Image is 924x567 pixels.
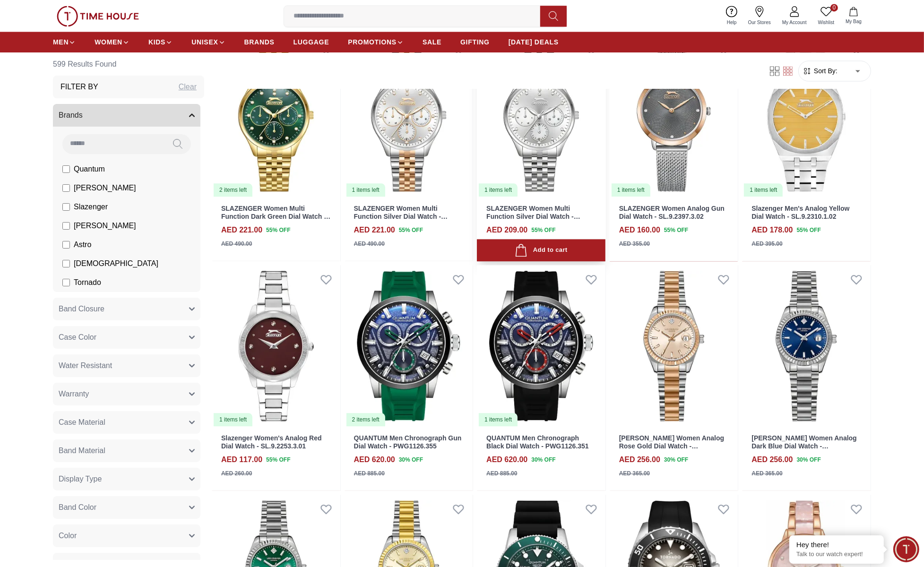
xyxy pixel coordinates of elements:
[345,35,473,198] img: SLAZENGER Women Multi Function Silver Dial Watch - SL.9.2404.4.02
[610,35,738,198] a: SLAZENGER Women Analog Gun Dial Watch - SL.9.2397.3.021 items left
[221,434,322,450] a: Slazenger Women's Analog Red Dial Watch - SL.9.2253.3.01
[294,37,329,47] span: LUGGAGE
[751,454,793,465] h4: AED 256.00
[62,260,70,267] input: [DEMOGRAPHIC_DATA]
[477,265,605,427] img: QUANTUM Men Chronograph Black Dial Watch - PWG1126.351
[53,298,200,320] button: Band Closure
[893,536,919,562] div: Chat Widget
[62,203,70,211] input: Slazenger
[59,445,105,456] span: Band Material
[74,201,108,213] span: Slazenger
[619,224,660,236] h4: AED 160.00
[345,35,473,198] a: SLAZENGER Women Multi Function Silver Dial Watch - SL.9.2404.4.021 items left
[751,240,782,248] div: AED 395.00
[62,279,70,286] input: Tornado
[840,5,867,27] button: My Bag
[345,265,473,427] a: QUANTUM Men Chronograph Gun Dial Watch - PWG1126.3552 items left
[148,37,165,47] span: KIDS
[751,205,849,220] a: Slazenger Men's Analog Yellow Dial Watch - SL.9.2310.1.02
[619,434,724,458] a: [PERSON_NAME] Women Analog Rose Gold Dial Watch - LC08126.510
[751,434,856,458] a: [PERSON_NAME] Women Analog Dark Blue Dial Watch - LC08126.390
[53,383,200,405] button: Warranty
[531,455,555,464] span: 30 % OFF
[423,37,441,47] span: SALE
[479,413,518,426] div: 1 items left
[59,360,112,371] span: Water Resistant
[619,205,725,220] a: SLAZENGER Women Analog Gun Dial Watch - SL.9.2397.3.02
[610,265,738,427] img: LEE COOPER Women Analog Rose Gold Dial Watch - LC08126.510
[74,239,91,250] span: Astro
[509,34,559,51] a: [DATE] DEALS
[74,182,136,194] span: [PERSON_NAME]
[214,183,252,197] div: 2 items left
[830,4,838,11] span: 0
[59,417,105,428] span: Case Material
[53,104,200,127] button: Brands
[294,34,329,51] a: LUGGAGE
[53,37,69,47] span: MEN
[95,34,130,51] a: WOMEN
[460,37,490,47] span: GIFTING
[797,226,821,234] span: 55 % OFF
[796,540,877,550] div: Hey there!
[803,66,838,76] button: Sort By:
[531,226,555,234] span: 55 % OFF
[346,183,385,197] div: 1 items left
[59,110,83,121] span: Brands
[610,35,738,198] img: SLAZENGER Women Analog Gun Dial Watch - SL.9.2397.3.02
[214,413,252,426] div: 1 items left
[812,4,840,28] a: 0Wishlist
[191,37,218,47] span: UNISEX
[221,240,252,248] div: AED 490.00
[191,34,225,51] a: UNISEX
[354,434,462,450] a: QUANTUM Men Chronograph Gun Dial Watch - PWG1126.355
[619,454,660,465] h4: AED 256.00
[486,454,527,465] h4: AED 620.00
[62,165,70,173] input: Quantum
[486,224,527,236] h4: AED 209.00
[74,277,101,288] span: Tornado
[95,37,122,47] span: WOMEN
[212,35,340,198] a: SLAZENGER Women Multi Function Dark Green Dial Watch - SL.9.2404.4.042 items left
[212,265,340,427] a: Slazenger Women's Analog Red Dial Watch - SL.9.2253.3.011 items left
[266,455,290,464] span: 55 % OFF
[59,530,77,541] span: Color
[619,240,650,248] div: AED 355.00
[59,332,96,343] span: Case Color
[53,53,204,76] h6: 599 Results Found
[778,19,811,26] span: My Account
[354,224,395,236] h4: AED 221.00
[148,34,173,51] a: KIDS
[244,37,275,47] span: BRANDS
[486,469,517,478] div: AED 885.00
[796,550,877,558] p: Talk to our watch expert!
[59,388,89,400] span: Warranty
[346,413,385,426] div: 2 items left
[212,265,340,427] img: Slazenger Women's Analog Red Dial Watch - SL.9.2253.3.01
[742,35,871,198] img: Slazenger Men's Analog Yellow Dial Watch - SL.9.2310.1.02
[354,454,395,465] h4: AED 620.00
[399,455,423,464] span: 30 % OFF
[742,35,871,198] a: Slazenger Men's Analog Yellow Dial Watch - SL.9.2310.1.021 items left
[62,184,70,192] input: [PERSON_NAME]
[348,34,404,51] a: PROMOTIONS
[345,265,473,427] img: QUANTUM Men Chronograph Gun Dial Watch - PWG1126.355
[53,411,200,434] button: Case Material
[62,222,70,230] input: [PERSON_NAME]
[723,19,741,26] span: Help
[53,354,200,377] button: Water Resistant
[742,265,871,427] a: LEE COOPER Women Analog Dark Blue Dial Watch - LC08126.390
[477,265,605,427] a: QUANTUM Men Chronograph Black Dial Watch - PWG1126.3511 items left
[53,439,200,462] button: Band Material
[479,183,518,197] div: 1 items left
[53,34,76,51] a: MEN
[53,524,200,547] button: Color
[59,502,96,513] span: Band Color
[619,469,650,478] div: AED 365.00
[486,434,589,450] a: QUANTUM Men Chronograph Black Dial Watch - PWG1126.351
[744,183,783,197] div: 1 items left
[212,35,340,198] img: SLAZENGER Women Multi Function Dark Green Dial Watch - SL.9.2404.4.04
[744,19,775,26] span: Our Stores
[460,34,490,51] a: GIFTING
